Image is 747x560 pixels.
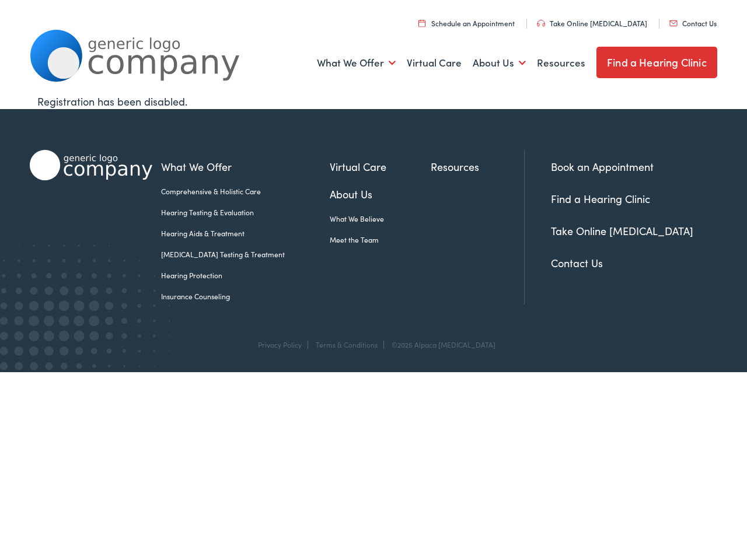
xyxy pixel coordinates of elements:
a: Privacy Policy [258,339,302,349]
a: Hearing Protection [161,270,330,281]
a: Take Online [MEDICAL_DATA] [537,18,647,28]
a: Take Online [MEDICAL_DATA] [551,223,693,238]
img: utility icon [418,19,425,27]
a: Insurance Counseling [161,291,330,302]
a: Resources [431,159,524,174]
a: Resources [537,41,585,85]
a: Schedule an Appointment [418,18,515,28]
img: utility icon [537,20,545,27]
a: Contact Us [669,18,717,28]
a: What We Believe [330,213,431,224]
a: About Us [330,186,431,202]
a: Terms & Conditions [316,339,378,349]
a: Find a Hearing Clinic [596,47,717,78]
a: Book an Appointment [551,159,654,174]
a: Find a Hearing Clinic [551,191,650,206]
img: utility icon [669,20,678,26]
div: Registration has been disabled. [37,93,710,109]
a: About Us [473,41,526,85]
a: Comprehensive & Holistic Care [161,186,330,197]
a: Virtual Care [330,159,431,174]
a: What We Offer [161,159,330,174]
a: What We Offer [317,41,396,85]
a: Hearing Aids & Treatment [161,228,330,239]
a: Virtual Care [407,41,462,85]
img: Alpaca Audiology [30,150,152,180]
a: Contact Us [551,256,603,270]
a: Hearing Testing & Evaluation [161,207,330,218]
a: Meet the Team [330,235,431,245]
div: ©2025 Alpaca [MEDICAL_DATA] [386,341,495,349]
a: [MEDICAL_DATA] Testing & Treatment [161,249,330,260]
